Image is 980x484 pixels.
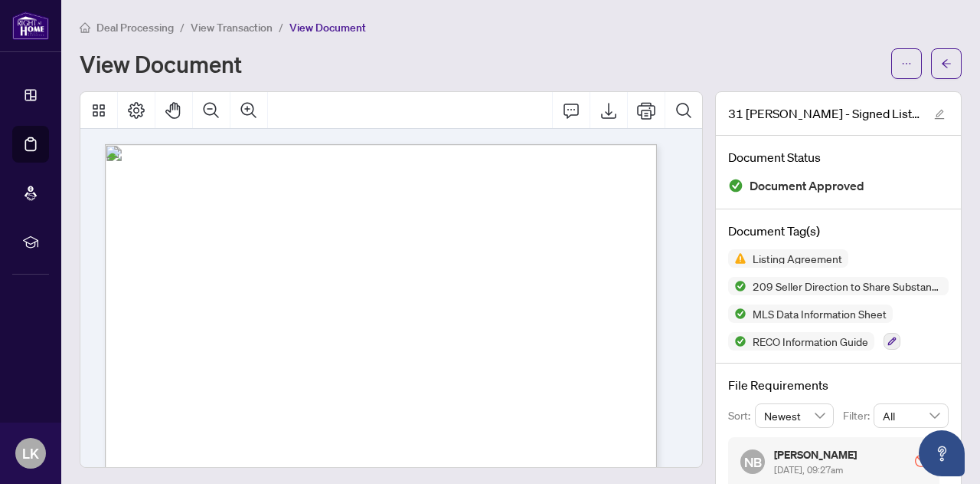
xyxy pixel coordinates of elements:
img: Status Icon [728,332,746,351]
span: ellipsis [901,58,912,69]
span: 209 Seller Direction to Share Substance of Offers [746,281,949,291]
p: Sort: [728,407,755,424]
li: / [279,18,283,36]
span: Deal Processing [96,21,174,35]
span: View Transaction [191,21,273,35]
span: RECO Information Guide [746,336,874,347]
p: Filter: [843,407,874,424]
img: Status Icon [728,249,746,268]
span: edit [934,109,945,120]
h5: [PERSON_NAME] [774,449,857,460]
h4: Document Status [728,148,949,166]
span: [DATE], 09:27am [774,464,843,476]
span: arrow-left [941,58,952,69]
span: home [80,22,90,33]
h1: View Document [80,51,242,76]
span: LK [22,443,39,464]
img: Status Icon [728,277,746,295]
li: / [180,18,185,36]
img: Document Status [728,178,743,193]
span: View Document [289,21,366,35]
span: 31 [PERSON_NAME] - Signed Listing Paperwork.pdf [728,104,920,123]
button: Open asap [919,430,965,476]
h4: File Requirements [728,376,949,394]
span: MLS Data Information Sheet [746,308,893,319]
h4: Document Tag(s) [728,222,949,240]
span: Listing Agreement [746,253,848,264]
span: All [883,404,939,427]
span: stop [915,455,927,467]
img: logo [12,12,49,40]
span: Document Approved [750,176,864,196]
span: NB [743,451,762,472]
span: Newest [764,404,825,427]
img: Status Icon [728,305,746,323]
